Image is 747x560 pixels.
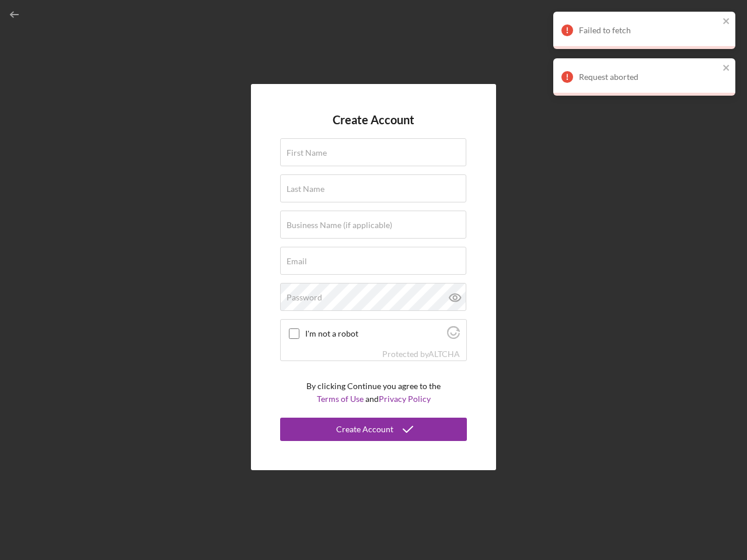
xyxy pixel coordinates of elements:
div: Request aborted [579,72,719,82]
label: I'm not a robot [305,329,444,338]
div: Protected by [382,349,460,359]
label: Email [287,257,307,266]
p: By clicking Continue you agree to the and [306,380,441,406]
h4: Create Account [333,113,414,127]
button: close [722,16,731,27]
button: Create Account [280,418,467,441]
a: Terms of Use [317,394,364,404]
label: Last Name [287,184,324,194]
div: Failed to fetch [579,26,719,35]
label: First Name [287,148,327,157]
label: Business Name (if applicable) [287,220,392,230]
a: Privacy Policy [379,394,431,404]
a: Visit Altcha.org [447,331,460,341]
a: Visit Altcha.org [428,349,460,359]
button: close [722,63,731,74]
div: Create Account [336,418,393,441]
label: Password [287,293,322,302]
